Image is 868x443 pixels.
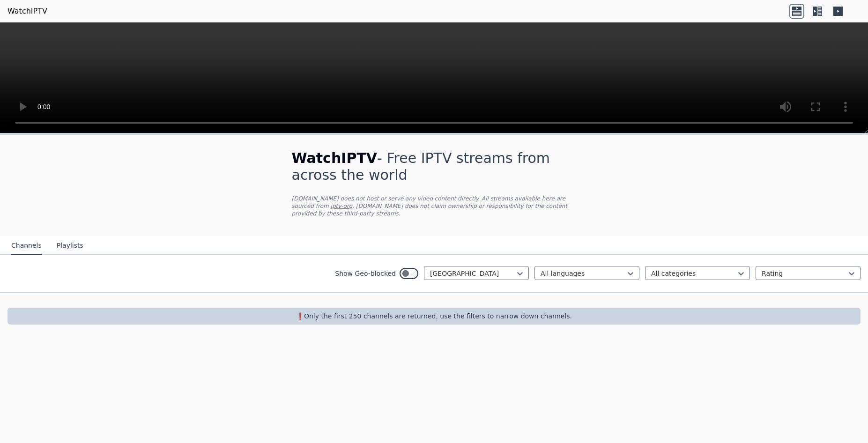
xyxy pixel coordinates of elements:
p: ❗️Only the first 250 channels are returned, use the filters to narrow down channels. [11,311,857,321]
span: WatchIPTV [292,150,378,166]
label: Show Geo-blocked [335,269,396,278]
p: [DOMAIN_NAME] does not host or serve any video content directly. All streams available here are s... [292,195,577,217]
button: Playlists [57,237,83,255]
a: iptv-org [331,203,353,209]
button: Channels [11,237,42,255]
a: WatchIPTV [7,6,47,17]
h1: - Free IPTV streams from across the world [292,150,577,184]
